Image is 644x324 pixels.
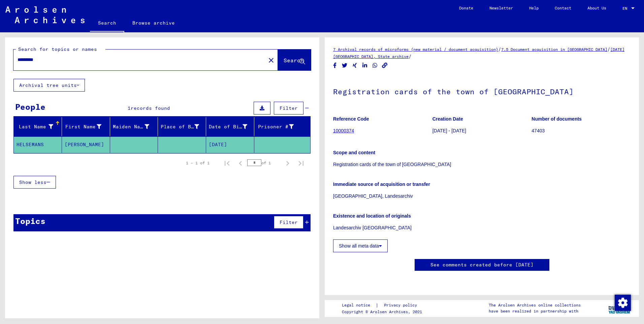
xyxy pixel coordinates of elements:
span: / [607,46,610,52]
a: Privacy policy [379,302,425,309]
mat-cell: [PERSON_NAME] [62,136,110,153]
mat-cell: [DATE] [206,136,254,153]
p: The Arolsen Archives online collections [489,302,581,308]
mat-header-cell: Prisoner # [254,117,310,136]
div: Place of Birth [161,121,207,132]
a: See comments created before [DATE] [430,261,534,268]
mat-cell: HELSEMANS [14,136,62,153]
a: 10000374 [333,128,354,133]
b: Existence and location of originals [333,213,411,219]
mat-header-cell: First Name [62,117,110,136]
div: | [342,302,425,309]
p: Registration cards of the town of [GEOGRAPHIC_DATA] [333,161,631,168]
b: Number of documents [532,116,582,122]
a: Legal notice [342,302,376,309]
button: Archival tree units [13,79,85,92]
div: First Name [65,121,110,132]
div: Maiden Name [113,121,158,132]
div: First Name [65,123,101,130]
button: Next page [281,156,294,170]
button: Share on Facebook [331,61,339,70]
p: Landesarchiv [GEOGRAPHIC_DATA] [333,224,631,231]
span: 1 [128,105,131,111]
button: Previous page [234,156,247,170]
button: Show less [13,176,56,189]
mat-header-cell: Date of Birth [206,117,254,136]
p: have been realized in partnership with [489,308,581,314]
mat-header-cell: Last Name [14,117,62,136]
div: 1 – 1 of 1 [186,160,210,166]
mat-header-cell: Maiden Name [110,117,158,136]
a: 7.5 Document acquisition in [GEOGRAPHIC_DATA] [501,47,607,52]
p: [GEOGRAPHIC_DATA], Landesarchiv [333,193,631,200]
p: Copyright © Arolsen Archives, 2021 [342,309,425,315]
button: Share on WhatsApp [372,61,379,70]
b: Scope and content [333,150,375,155]
mat-label: Search for topics or names [18,46,97,52]
img: Arolsen_neg.svg [5,6,85,23]
button: Show all meta data [333,239,388,252]
button: Filter [274,102,303,115]
div: Date of Birth [209,123,247,130]
b: Immediate source of acquisition or transfer [333,182,430,187]
div: Place of Birth [161,123,199,130]
div: of 1 [247,160,281,166]
p: 47403 [532,127,631,134]
div: Topics [15,215,45,227]
div: Last Name [17,121,62,132]
span: Filter [280,219,298,225]
span: / [409,53,412,59]
span: Show less [19,179,46,185]
img: Change consent [615,295,631,311]
p: [DATE] - [DATE] [432,127,532,134]
img: yv_logo.png [607,300,632,317]
button: Last page [294,156,308,170]
button: Filter [274,216,303,229]
div: Last Name [17,123,53,130]
span: / [498,46,501,52]
mat-header-cell: Place of Birth [158,117,206,136]
button: Clear [264,53,278,67]
button: Share on Xing [351,61,358,70]
a: Browse archive [124,15,183,31]
a: 7 Archival records of microforms (new material / document acquisition) [333,47,498,52]
a: Search [90,15,124,32]
button: Share on LinkedIn [361,61,368,70]
button: Share on Twitter [341,61,348,70]
b: Reference Code [333,116,369,122]
span: Filter [280,105,298,111]
span: Search [284,57,304,64]
mat-icon: close [267,56,275,64]
div: Date of Birth [209,121,256,132]
div: Prisoner # [257,123,294,130]
button: Search [278,50,311,70]
span: EN [622,6,630,11]
h1: Registration cards of the town of [GEOGRAPHIC_DATA] [333,76,631,106]
button: First page [220,156,234,170]
span: records found [131,105,170,111]
div: Prisoner # [257,121,302,132]
button: Copy link [381,61,388,70]
div: People [15,101,45,113]
b: Creation Date [432,116,463,122]
div: Maiden Name [113,123,150,130]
